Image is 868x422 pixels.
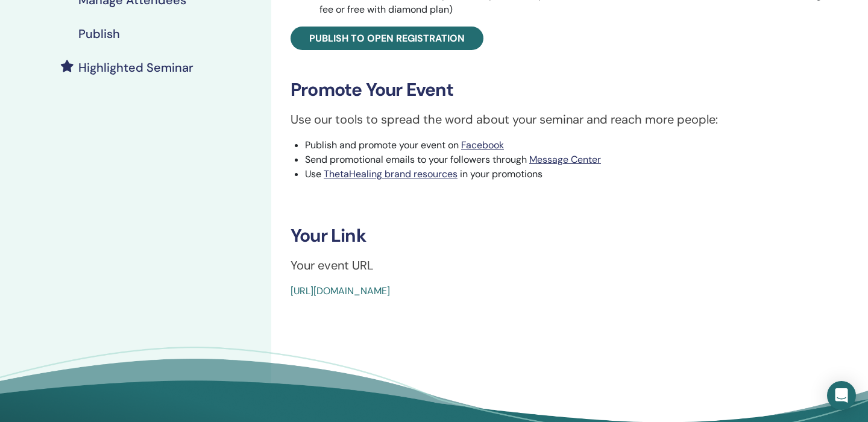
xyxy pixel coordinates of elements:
p: Your event URL [291,256,831,274]
h4: Highlighted Seminar [78,60,193,75]
a: [URL][DOMAIN_NAME] [291,285,390,297]
li: Use in your promotions [305,167,831,181]
a: Message Center [529,153,601,166]
span: Publish to open registration [309,32,465,45]
p: Use our tools to spread the word about your seminar and reach more people: [291,110,831,128]
h3: Your Link [291,225,831,247]
h3: Promote Your Event [291,79,831,101]
li: Send promotional emails to your followers through [305,153,831,167]
a: ThetaHealing brand resources [324,168,458,180]
a: Facebook [461,139,504,151]
a: Publish to open registration [291,27,483,50]
div: Open Intercom Messenger [827,381,856,410]
li: Publish and promote your event on [305,138,831,153]
h4: Publish [78,27,120,41]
